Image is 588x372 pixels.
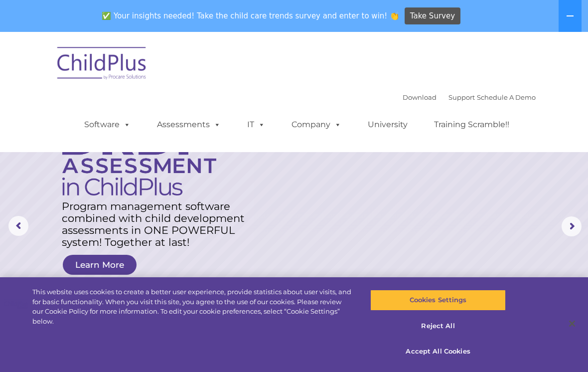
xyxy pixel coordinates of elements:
button: Cookies Settings [370,290,505,311]
img: ChildPlus by Procare Solutions [52,40,152,90]
a: Schedule A Demo [477,93,536,101]
a: Download [403,93,437,101]
span: Take Survey [410,7,455,25]
button: Reject All [370,316,505,337]
rs-layer: Program management software combined with child development assessments in ONE POWERFUL system! T... [62,200,250,248]
button: Accept All Cookies [370,341,505,362]
button: Close [561,313,583,335]
a: Company [282,115,351,135]
a: Learn More [63,255,137,275]
span: ✅ Your insights needed! Take the child care trends survey and enter to win! 👏 [98,6,403,26]
a: IT [237,115,275,135]
a: Take Survey [405,7,461,25]
a: Assessments [147,115,231,135]
a: University [358,115,418,135]
div: This website uses cookies to create a better user experience, provide statistics about user visit... [32,287,353,326]
a: Software [74,115,141,135]
img: DRDP Assessment in ChildPlus [62,120,216,195]
a: Support [448,93,475,101]
font: | [403,93,536,101]
a: Training Scramble!! [424,115,519,135]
